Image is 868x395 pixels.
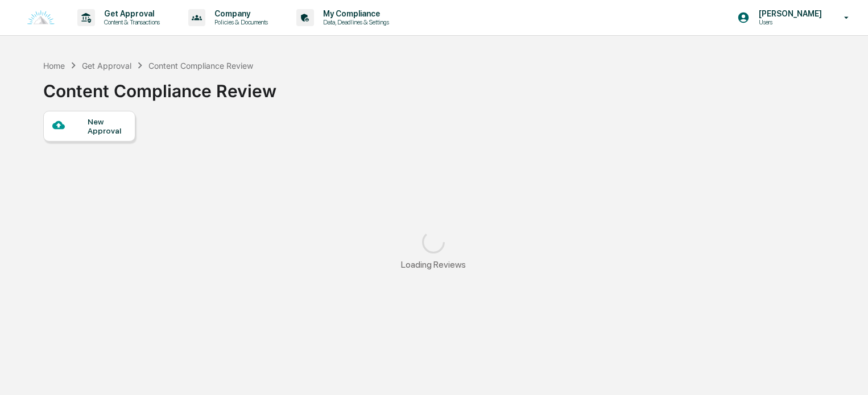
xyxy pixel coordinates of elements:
[314,18,395,26] p: Data, Deadlines & Settings
[95,9,166,18] p: Get Approval
[750,9,828,18] p: [PERSON_NAME]
[88,117,126,135] div: New Approval
[43,61,65,70] div: Home
[82,61,131,70] div: Get Approval
[750,18,828,26] p: Users
[314,9,395,18] p: My Compliance
[401,259,466,270] div: Loading Reviews
[205,18,274,26] p: Policies & Documents
[43,72,276,101] div: Content Compliance Review
[148,61,253,70] div: Content Compliance Review
[95,18,166,26] p: Content & Transactions
[27,10,55,26] img: logo
[205,9,274,18] p: Company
